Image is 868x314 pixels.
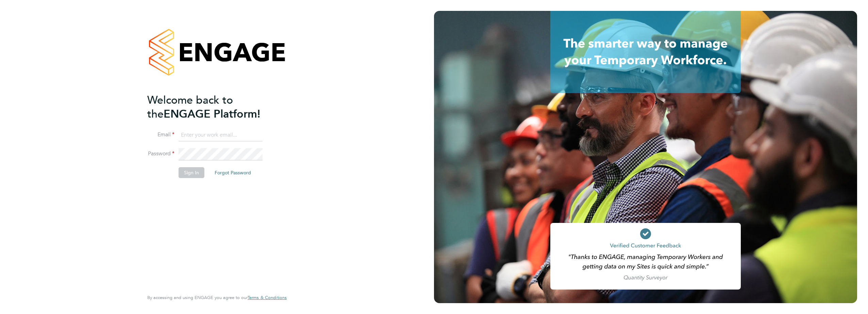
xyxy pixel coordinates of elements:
[248,295,287,300] a: Terms & Conditions
[209,167,256,178] button: Forgot Password
[147,93,233,121] span: Welcome back to the
[147,295,287,300] span: By accessing and using ENGAGE you agree to our
[147,150,174,157] label: Password
[248,295,287,300] span: Terms & Conditions
[147,93,280,121] h2: ENGAGE Platform!
[179,129,263,141] input: Enter your work email...
[147,131,174,138] label: Email
[179,167,204,178] button: Sign In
